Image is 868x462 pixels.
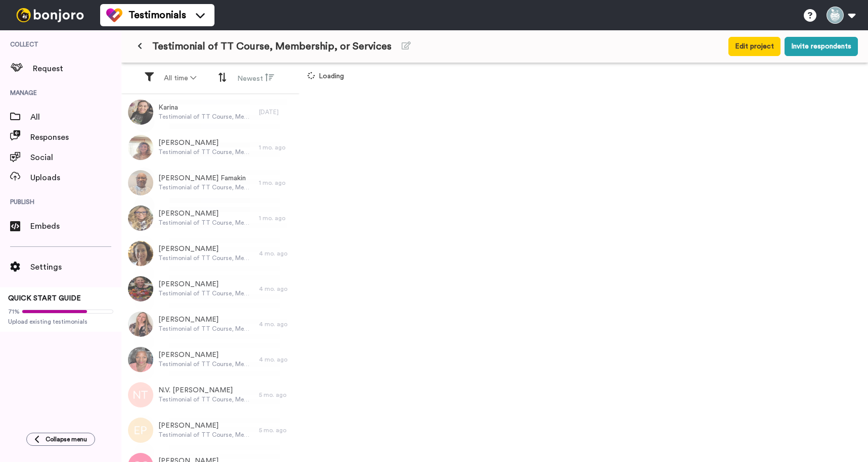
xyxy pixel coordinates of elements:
span: Embeds [30,220,121,232]
span: [PERSON_NAME] [158,315,254,325]
a: KarinaTestimonial of TT Course, Membership, or Services[DATE] [121,94,299,130]
span: QUICK START GUIDE [8,295,81,302]
span: [PERSON_NAME] [158,209,254,219]
span: [PERSON_NAME] [158,279,254,289]
span: Testimonial of TT Course, Membership, or Services [158,183,254,191]
span: Testimonial of TT Course, Membership, or Services [158,289,254,297]
img: 1b6c6fe9-96c4-4fcf-b73d-bdbc1bafb4b8.png [128,170,153,195]
span: Request [33,63,121,75]
div: 1 mo. ago [259,179,294,187]
a: [PERSON_NAME]Testimonial of TT Course, Membership, or Services1 mo. ago [121,130,299,165]
span: N.V. [PERSON_NAME] [158,385,254,395]
span: Testimonial of TT Course, Membership, or Services [158,325,254,333]
span: [PERSON_NAME] Famakin [158,173,254,183]
img: 776a9761-648c-4249-9033-29292ae28fc5.jpeg [128,99,153,125]
span: Testimonial of TT Course, Membership, or Services [158,148,254,156]
a: [PERSON_NAME] FamakinTestimonial of TT Course, Membership, or Services1 mo. ago [121,165,299,200]
span: Testimonial of TT Course, Membership, or Services [158,431,254,439]
button: Newest [231,69,280,88]
span: [PERSON_NAME] [158,421,254,431]
div: 5 mo. ago [259,426,294,434]
img: bj-logo-header-white.svg [12,8,88,22]
span: Testimonial of TT Course, Membership, or Services [158,219,254,227]
div: 4 mo. ago [259,320,294,328]
div: [DATE] [259,108,294,116]
div: 4 mo. ago [259,249,294,258]
img: 2ec58ffc-0feb-46af-a7cd-0bca642b31fd.jpeg [128,241,153,266]
button: All time [158,69,202,87]
span: Collapse menu [46,435,87,443]
span: Testimonial of TT Course, Membership, or Services [158,395,254,403]
span: Karina [158,102,254,113]
span: [PERSON_NAME] [158,244,254,254]
img: 2b78eab9-2ba0-46d5-819e-b37d698a448e.jpeg [128,135,153,160]
img: 5a30d316-5a40-439f-8bad-6147016afc5f.jpeg [128,276,153,301]
span: Testimonial of TT Course, Membership, or Services [158,113,254,121]
a: [PERSON_NAME]Testimonial of TT Course, Membership, or Services4 mo. ago [121,271,299,306]
img: nt.png [128,382,153,407]
span: Testimonial of TT Course, Membership, or Services [152,39,392,54]
div: 4 mo. ago [259,355,294,364]
img: 2c916754-e682-43f0-aa0e-a75229573cf2.jpeg [128,312,153,337]
span: Testimonials [128,8,186,22]
img: tm-color.svg [106,7,122,23]
span: Responses [30,131,121,143]
div: 1 mo. ago [259,143,294,151]
span: [PERSON_NAME] [158,350,254,360]
span: Settings [30,261,121,273]
a: [PERSON_NAME]Testimonial of TT Course, Membership, or Services5 mo. ago [121,413,299,448]
a: [PERSON_NAME]Testimonial of TT Course, Membership, or Services1 mo. ago [121,200,299,236]
img: 9c8550a9-21f4-473a-9165-40ba74b22087.jpeg [128,347,153,372]
span: 71% [8,307,20,316]
span: Uploads [30,172,121,184]
button: Invite respondents [785,37,858,56]
div: 5 mo. ago [259,391,294,399]
span: Testimonial of TT Course, Membership, or Services [158,360,254,368]
span: [PERSON_NAME] [158,138,254,148]
span: Testimonial of TT Course, Membership, or Services [158,254,254,262]
img: e308b5a2-1181-43fe-a31e-2fea2127d05f.jpeg [128,206,153,231]
div: 4 mo. ago [259,285,294,293]
button: Edit project [728,37,780,56]
span: Upload existing testimonials [8,318,113,326]
button: Collapse menu [26,433,95,446]
img: ep.png [128,418,153,443]
span: Social [30,151,121,164]
a: N.V. [PERSON_NAME]Testimonial of TT Course, Membership, or Services5 mo. ago [121,377,299,413]
a: [PERSON_NAME]Testimonial of TT Course, Membership, or Services4 mo. ago [121,236,299,271]
span: All [30,111,121,123]
div: 1 mo. ago [259,214,294,222]
a: [PERSON_NAME]Testimonial of TT Course, Membership, or Services4 mo. ago [121,306,299,342]
a: [PERSON_NAME]Testimonial of TT Course, Membership, or Services4 mo. ago [121,342,299,377]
